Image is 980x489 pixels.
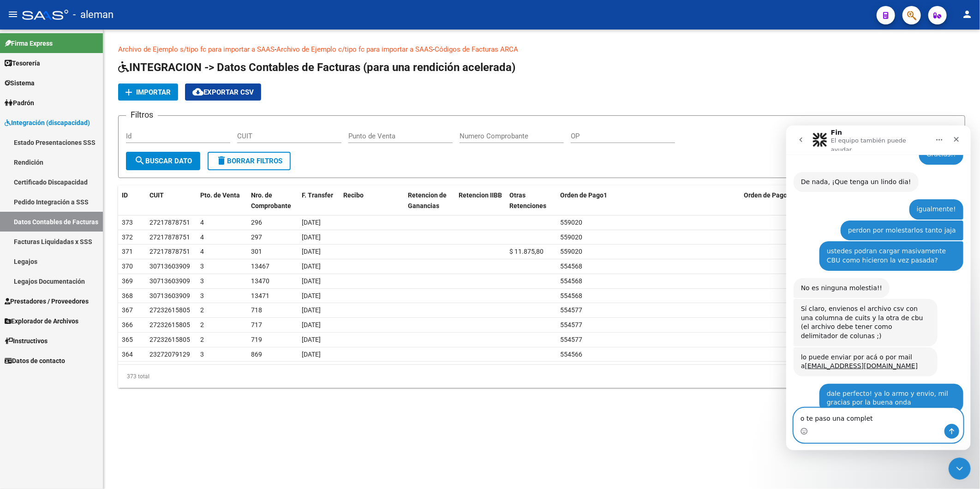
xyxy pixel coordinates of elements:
[122,191,128,199] span: ID
[197,185,247,216] datatable-header-cell: Pto. de Venta
[560,277,582,285] span: 554568
[200,321,204,328] span: 2
[122,262,133,270] span: 370
[786,125,971,450] iframe: Intercom live chat
[251,219,262,226] span: 296
[560,219,582,226] span: 559020
[149,306,190,314] span: 27232615805
[200,292,204,299] span: 3
[118,83,178,101] button: Importar
[302,233,321,241] span: [DATE]
[744,191,791,199] span: Orden de Pago2
[251,277,269,285] span: 13470
[200,336,204,343] span: 2
[122,336,133,343] span: 365
[192,88,254,96] span: Exportar CSV
[5,78,35,88] span: Sistema
[5,336,48,346] span: Instructivos
[302,191,333,199] span: F. Transfer
[208,152,291,170] button: Borrar Filtros
[200,248,204,255] span: 4
[560,191,607,199] span: Orden de Pago1
[251,351,262,358] span: 869
[126,108,158,121] h3: Filtros
[404,185,455,216] datatable-header-cell: Retencion de Ganancias
[200,351,204,358] span: 3
[122,233,133,241] span: 372
[251,336,262,343] span: 719
[302,306,321,314] span: [DATE]
[302,262,321,270] span: [DATE]
[134,155,145,166] mat-icon: search
[251,306,262,314] span: 718
[5,356,65,366] span: Datos de contacto
[149,351,190,358] span: 23272079129
[556,185,740,216] datatable-header-cell: Orden de Pago1
[302,351,321,358] span: [DATE]
[509,248,544,255] span: $ 11.875,80
[302,321,321,328] span: [DATE]
[146,185,197,216] datatable-header-cell: CUIT
[560,336,582,343] span: 554577
[7,9,18,20] mat-icon: menu
[118,44,965,54] p: - -
[302,277,321,285] span: [DATE]
[73,5,114,25] span: - aleman
[560,248,582,255] span: 559020
[560,292,582,299] span: 554568
[435,45,518,54] a: Códigos de Facturas ARCA
[560,351,582,358] span: 554566
[298,185,340,216] datatable-header-cell: F. Transfer
[122,321,133,328] span: 366
[118,45,275,54] a: Archivo de Ejemplo s/tipo fc para importar a SAAS
[5,296,89,306] span: Prestadores / Proveedores
[200,191,240,199] span: Pto. de Venta
[962,9,973,20] mat-icon: person
[408,191,447,209] span: Retencion de Ganancias
[185,83,261,101] button: Exportar CSV
[459,191,502,199] span: Retencion IIBB
[560,262,582,270] span: 554568
[216,155,227,166] mat-icon: delete
[149,277,190,285] span: 30713603909
[5,58,40,68] span: Tesorería
[149,219,190,226] span: 27217878751
[149,336,190,343] span: 27232615805
[5,38,53,48] span: Firma Express
[118,61,515,74] span: INTEGRACION -> Datos Contables de Facturas (para una rendición acelerada)
[251,292,269,299] span: 13471
[276,45,433,54] a: Archivo de Ejemplo c/tipo fc para importar a SAAS
[200,277,204,285] span: 3
[192,86,203,97] mat-icon: cloud_download
[5,316,78,326] span: Explorador de Archivos
[216,157,282,165] span: Borrar Filtros
[560,233,582,241] span: 559020
[122,351,133,358] span: 364
[5,98,34,108] span: Padrón
[118,365,286,388] div: 373 total
[949,458,971,480] iframe: Intercom live chat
